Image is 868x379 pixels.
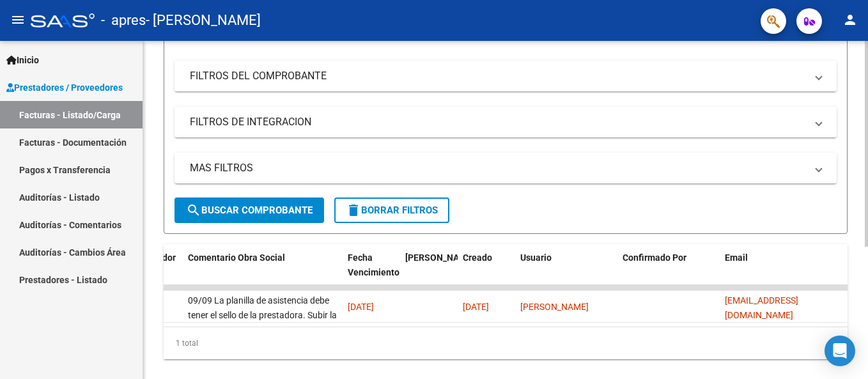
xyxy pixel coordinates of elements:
span: [DATE] [463,302,489,312]
datatable-header-cell: Fecha Vencimiento [343,244,400,300]
mat-icon: person [842,12,858,27]
span: [PERSON_NAME] [520,302,589,312]
div: Open Intercom Messenger [825,336,855,366]
mat-panel-title: MAS FILTROS [190,161,806,175]
span: Usuario [520,252,552,263]
mat-expansion-panel-header: MAS FILTROS [174,153,837,183]
span: Email [725,252,748,263]
span: [PERSON_NAME] [405,252,474,263]
span: Confirmado Por [623,252,686,263]
span: Comentario Obra Social [188,252,285,263]
mat-panel-title: FILTROS DE INTEGRACION [190,115,806,129]
datatable-header-cell: Email [720,244,848,300]
span: Inicio [6,53,39,67]
button: Borrar Filtros [334,197,449,223]
span: 09/09 La planilla de asistencia debe tener el sello de la prestadora. Subir la planilla corregida... [188,295,337,364]
span: Prestadores / Proveedores [6,81,123,95]
mat-expansion-panel-header: FILTROS DE INTEGRACION [174,107,837,137]
datatable-header-cell: Usuario [515,244,617,300]
mat-icon: search [186,203,201,218]
datatable-header-cell: Creado [458,244,515,300]
span: [DATE] [348,302,374,312]
span: Buscar Comprobante [186,205,313,216]
datatable-header-cell: Comentario Obra Social [183,244,343,300]
mat-expansion-panel-header: FILTROS DEL COMPROBANTE [174,61,837,91]
span: [EMAIL_ADDRESS][DOMAIN_NAME] [725,295,798,320]
span: - apres [101,6,146,35]
mat-panel-title: FILTROS DEL COMPROBANTE [190,69,806,83]
datatable-header-cell: Confirmado Por [617,244,720,300]
span: - [PERSON_NAME] [146,6,261,35]
span: Creado [463,252,492,263]
span: Fecha Vencimiento [348,252,399,277]
span: Borrar Filtros [346,205,438,216]
mat-icon: delete [346,203,361,218]
datatable-header-cell: Fecha Confimado [400,244,458,300]
div: 1 total [164,327,848,359]
button: Buscar Comprobante [174,197,324,223]
mat-icon: menu [10,12,26,27]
